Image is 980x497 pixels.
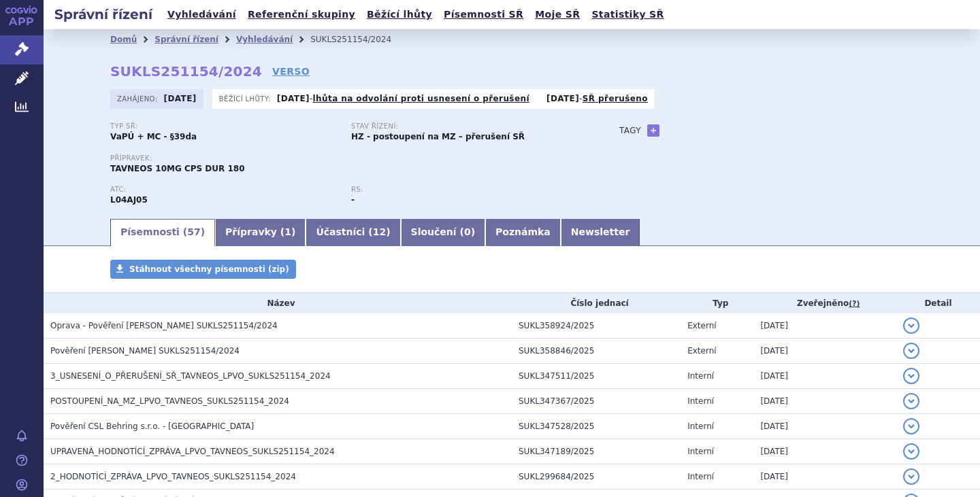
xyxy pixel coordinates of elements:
[512,414,681,439] td: SUKL347528/2025
[110,219,215,246] a: Písemnosti (57)
[277,93,529,104] p: -
[485,219,561,246] a: Poznámka
[272,65,310,78] a: VERSO
[215,219,306,246] a: Přípravky (1)
[244,5,359,24] a: Referenční skupiny
[903,468,919,485] button: detail
[50,371,331,381] span: 3_USNESENÍ_O_PŘERUŠENÍ_SŘ_TAVNEOS_LPVO_SUKLS251154_2024
[687,346,716,356] span: Externí
[753,339,896,364] td: [DATE]
[117,93,160,104] span: Zahájeno:
[50,422,254,431] span: Pověření CSL Behring s.r.o. - Doležel
[753,364,896,389] td: [DATE]
[753,414,896,439] td: [DATE]
[753,293,896,313] th: Zveřejněno
[753,439,896,464] td: [DATE]
[587,5,668,24] a: Statistiky SŘ
[110,260,296,279] a: Stáhnout všechny písemnosti (zip)
[546,93,648,104] p: -
[373,226,386,237] span: 12
[440,5,527,24] a: Písemnosti SŘ
[531,5,584,24] a: Moje SŘ
[306,219,400,246] a: Účastníci (12)
[129,264,289,274] span: Stáhnout všechny písemnosti (zip)
[687,396,714,406] span: Interní
[619,122,641,139] h3: Tagy
[236,35,293,44] a: Vyhledávání
[110,122,338,131] p: Typ SŘ:
[50,346,240,356] span: Pověření Jan Doležel SUKLS251154/2024
[512,439,681,464] td: SUKL347189/2025
[351,132,525,141] strong: HZ - postoupení na MZ – přerušení SŘ
[512,364,681,389] td: SUKL347511/2025
[681,293,753,313] th: Typ
[753,313,896,339] td: [DATE]
[154,35,218,44] a: Správní řízení
[903,318,919,334] button: detail
[512,464,681,490] td: SUKL299684/2025
[277,94,310,103] strong: [DATE]
[903,368,919,384] button: detail
[753,464,896,490] td: [DATE]
[753,389,896,414] td: [DATE]
[561,219,640,246] a: Newsletter
[512,389,681,414] td: SUKL347367/2025
[687,422,714,431] span: Interní
[163,5,240,24] a: Vyhledávání
[44,293,512,313] th: Název
[44,5,163,24] h2: Správní řízení
[687,472,714,481] span: Interní
[351,195,355,205] strong: -
[351,186,578,194] p: RS:
[363,5,436,24] a: Běžící lhůty
[687,321,716,330] span: Externí
[187,226,200,237] span: 57
[512,313,681,339] td: SUKL358924/2025
[583,94,648,103] a: SŘ přerušeno
[903,418,919,434] button: detail
[110,132,197,141] strong: VaPÚ + MC - §39da
[903,443,919,460] button: detail
[110,186,338,194] p: ATC:
[687,447,714,456] span: Interní
[896,293,980,313] th: Detail
[50,321,278,330] span: Oprava - Pověření Jan Doležel SUKLS251154/2024
[903,343,919,359] button: detail
[50,472,296,481] span: 2_HODNOTÍCÍ_ZPRÁVA_LPVO_TAVNEOS_SUKLS251154_2024
[351,122,578,131] p: Stav řízení:
[110,154,592,162] p: Přípravek:
[50,447,335,456] span: UPRAVENÁ_HODNOTÍCÍ_ZPRÁVA_LPVO_TAVNEOS_SUKLS251154_2024
[110,35,137,44] a: Domů
[110,164,245,173] span: TAVNEOS 10MG CPS DUR 180
[219,93,274,104] span: Běžící lhůty:
[849,299,860,309] abbr: (?)
[110,195,148,205] strong: AVAKOPAN
[310,29,409,50] li: SUKLS251154/2024
[464,226,471,237] span: 0
[512,339,681,364] td: SUKL358846/2025
[110,63,262,80] strong: SUKLS251154/2024
[647,124,659,137] a: +
[546,94,579,103] strong: [DATE]
[164,94,197,103] strong: [DATE]
[687,371,714,381] span: Interní
[313,94,529,103] a: lhůta na odvolání proti usnesení o přerušení
[401,219,485,246] a: Sloučení (0)
[50,396,289,406] span: POSTOUPENÍ_NA_MZ_LPVO_TAVNEOS_SUKLS251154_2024
[903,393,919,409] button: detail
[512,293,681,313] th: Číslo jednací
[284,226,291,237] span: 1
